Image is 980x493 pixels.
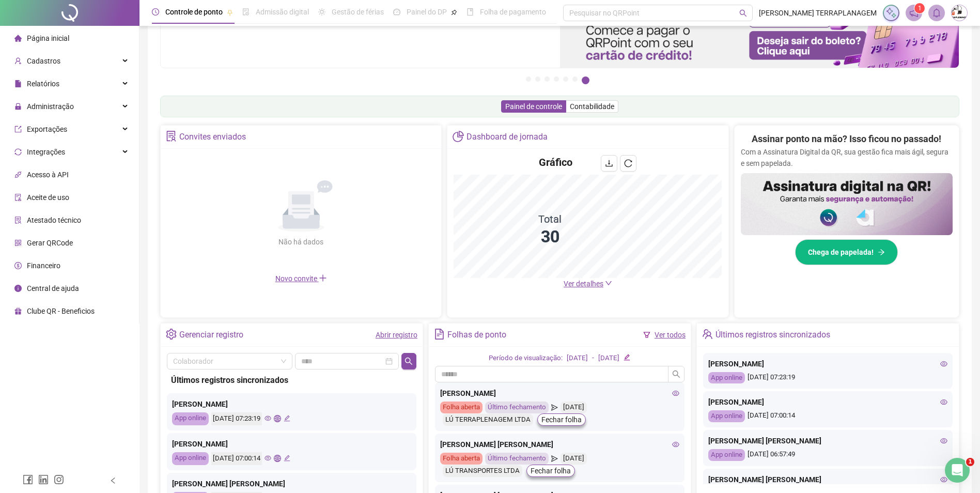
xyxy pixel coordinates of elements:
div: [PERSON_NAME] [708,358,947,369]
span: pushpin [227,9,233,16]
div: Folhas de ponto [447,326,506,344]
span: bell [932,8,941,18]
button: Chega de papelada! [795,239,898,265]
div: - [592,353,594,364]
span: send [551,402,558,413]
div: Último fechamento [485,402,549,413]
button: 4 [554,76,559,82]
span: Administração [27,102,74,111]
h2: Assinar ponto na mão? Isso ficou no passado! [752,132,941,146]
div: [PERSON_NAME] [PERSON_NAME] [708,474,947,485]
div: [DATE] 07:00:14 [211,452,262,465]
span: send [551,453,558,465]
span: Cadastros [27,57,60,65]
a: Abrir registro [376,331,417,339]
span: api [14,171,22,178]
span: Página inicial [27,34,69,42]
span: dashboard [393,8,400,16]
span: home [14,35,22,42]
div: [DATE] 06:57:49 [708,449,947,461]
div: App online [708,372,745,384]
span: Gerar QRCode [27,239,73,247]
span: file [14,80,22,87]
div: Não há dados [254,236,349,248]
span: pie-chart [453,131,463,142]
span: Atestado técnico [27,216,81,224]
span: Folha de pagamento [480,8,546,16]
div: [DATE] [567,353,588,364]
span: left [110,477,117,484]
div: [DATE] 07:00:14 [708,410,947,422]
span: edit [624,354,630,361]
span: gift [14,307,22,315]
span: clock-circle [152,8,159,16]
span: sun [318,8,325,16]
span: eye [940,360,947,367]
span: search [739,9,747,17]
div: [DATE] [561,402,587,413]
span: export [14,126,22,133]
div: [DATE] [561,453,587,465]
div: App online [708,410,745,422]
span: solution [14,217,22,224]
span: global [274,415,281,422]
span: [PERSON_NAME] TERRAPLANAGEM [759,7,877,19]
span: Painel do DP [407,8,447,16]
p: Com a Assinatura Digital da QR, sua gestão fica mais ágil, segura e sem papelada. [741,146,953,169]
span: Controle de ponto [165,8,223,16]
span: eye [940,476,947,483]
div: Últimos registros sincronizados [171,374,412,387]
span: Painel de controle [505,102,562,111]
span: Aceite de uso [27,193,69,202]
div: App online [172,452,209,465]
div: Período de visualização: [489,353,563,364]
div: [PERSON_NAME] [172,438,411,450]
span: eye [940,437,947,444]
div: LÚ TERRAPLENAGEM LTDA [443,414,533,426]
span: Relatórios [27,80,59,88]
div: [DATE] 07:23:19 [708,372,947,384]
span: reload [624,159,632,167]
span: lock [14,103,22,110]
span: linkedin [38,474,49,485]
button: 5 [563,76,568,82]
button: 2 [535,76,540,82]
span: pushpin [451,9,457,16]
span: Admissão digital [256,8,309,16]
div: [DATE] 07:23:19 [211,412,262,425]
a: Ver todos [655,331,686,339]
div: Folha aberta [440,453,483,465]
span: 1 [966,458,974,466]
div: Dashboard de jornada [466,128,548,146]
div: [PERSON_NAME] [440,388,679,399]
span: dollar [14,262,22,269]
span: plus [319,274,327,282]
span: notification [909,8,919,18]
span: Ver detalhes [564,280,603,288]
span: user-add [14,57,22,65]
div: App online [172,412,209,425]
span: file-done [242,8,250,16]
span: book [466,8,474,16]
div: Último fechamento [485,453,549,465]
span: Gestão de férias [332,8,384,16]
span: Novo convite [275,274,327,283]
button: 3 [545,76,550,82]
span: Clube QR - Beneficios [27,307,95,315]
div: Convites enviados [179,128,246,146]
span: arrow-right [878,249,885,256]
span: search [672,370,680,378]
button: 6 [572,76,578,82]
span: instagram [54,474,64,485]
span: Financeiro [27,261,60,270]
div: [PERSON_NAME] [172,398,411,410]
iframe: Intercom live chat [945,458,970,483]
img: banner%2F02c71560-61a6-44d4-94b9-c8ab97240462.png [741,173,953,235]
div: LÚ TRANSPORTES LTDA [443,465,522,477]
div: Últimos registros sincronizados [715,326,830,344]
span: team [702,329,713,340]
img: sparkle-icon.fc2bf0ac1784a2077858766a79e2daf3.svg [885,7,897,19]
div: [PERSON_NAME] [708,396,947,408]
span: eye [672,390,679,397]
span: setting [166,329,177,340]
